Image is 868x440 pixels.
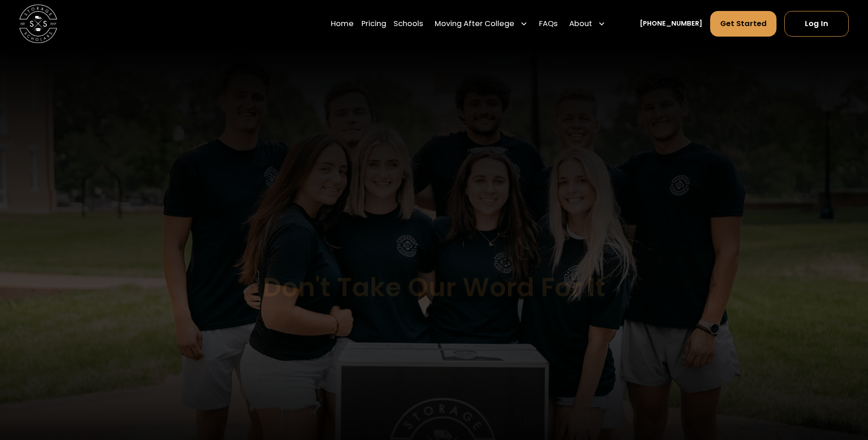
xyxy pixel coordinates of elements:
[710,11,777,37] a: Get Started
[263,273,605,301] h1: Don't Take Our Word For It
[431,11,532,37] div: Moving After College
[640,19,702,29] a: [PHONE_NUMBER]
[539,11,558,37] a: FAQs
[569,18,592,30] div: About
[784,11,849,37] a: Log In
[435,18,514,30] div: Moving After College
[19,5,57,43] img: Storage Scholars main logo
[331,11,354,37] a: Home
[566,11,609,37] div: About
[19,5,57,43] a: home
[394,11,423,37] a: Schools
[361,11,386,37] a: Pricing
